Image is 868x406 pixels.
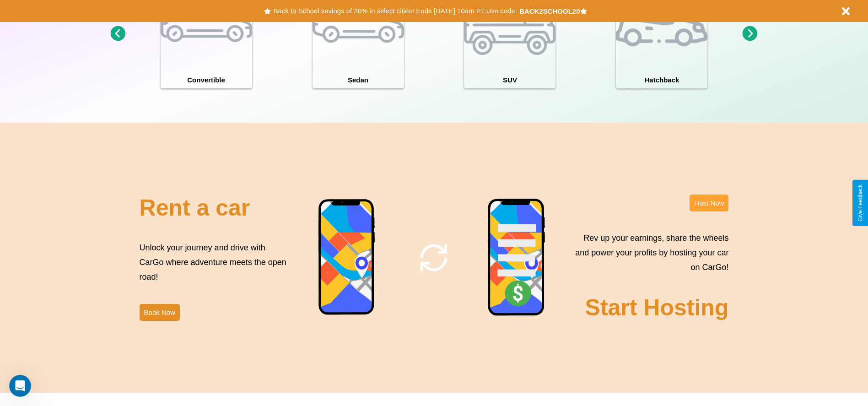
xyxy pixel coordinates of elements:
h4: SUV [464,71,555,88]
h4: Hatchback [616,71,707,88]
div: Give Feedback [857,184,863,222]
h4: Sedan [313,71,404,88]
h2: Start Hosting [585,294,729,321]
img: phone [318,199,376,316]
button: Back to School savings of 20% in select cities! Ends [DATE] 10am PT.Use code: [271,5,519,17]
iframe: Intercom live chat [9,375,31,397]
button: Host Now [690,195,728,211]
p: Rev up your earnings, share the wheels and power your profits by hosting your car on CarGo! [570,231,728,275]
h2: Rent a car [140,195,250,221]
p: Unlock your journey and drive with CarGo where adventure meets the open road! [140,240,290,285]
h4: Convertible [161,71,252,88]
button: Book Now [140,304,180,321]
img: phone [487,198,546,317]
b: BACK2SCHOOL20 [519,7,580,15]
